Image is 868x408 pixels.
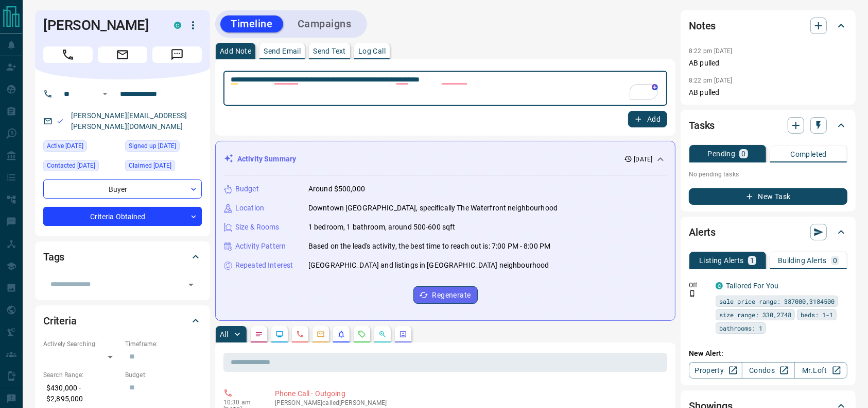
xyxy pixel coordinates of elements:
p: Activity Pattern [235,241,286,252]
svg: Email Valid [57,118,64,125]
p: Downtown [GEOGRAPHIC_DATA], specifically The Waterfront neighbourhood [308,203,558,214]
div: Notes [689,13,847,38]
svg: Notes [255,330,263,338]
a: Tailored For You [726,282,778,290]
div: Activity Summary[DATE] [224,150,667,169]
p: Around $500,000 [308,184,365,194]
p: [GEOGRAPHIC_DATA] and listings in [GEOGRAPHIC_DATA] neighbourhood [308,260,549,271]
p: AB pulled [689,58,847,69]
div: Sat Aug 16 2025 [43,160,120,174]
p: All [220,331,228,338]
h2: Criteria [43,313,77,329]
p: Completed [790,151,827,158]
span: bathrooms: 1 [719,323,762,333]
div: Tags [43,244,202,269]
p: Send Text [313,47,346,55]
p: Location [235,203,264,214]
p: 8:22 pm [DATE] [689,47,733,55]
button: Add [628,111,667,127]
h2: Alerts [689,224,716,240]
svg: Requests [358,330,366,338]
div: Criteria [43,308,202,333]
p: 10:30 am [223,399,259,406]
p: Actively Searching: [43,339,120,349]
div: condos.ca [174,22,181,29]
a: Property [689,362,742,379]
svg: Lead Browsing Activity [275,330,284,338]
span: beds: 1-1 [801,309,833,320]
button: Open [184,278,198,292]
p: 0 [833,257,837,264]
svg: Calls [296,330,304,338]
a: Condos [742,362,795,379]
p: 0 [741,150,745,157]
p: [PERSON_NAME] called [PERSON_NAME] [275,399,663,406]
div: condos.ca [716,282,723,289]
p: 1 [750,257,754,264]
p: Log Call [358,47,386,55]
p: Phone Call - Outgoing [275,388,663,399]
p: Add Note [220,47,251,55]
span: Claimed [DATE] [129,160,171,171]
p: Search Range: [43,370,120,380]
div: Sat Aug 16 2025 [125,140,202,155]
span: size range: 330,2748 [719,309,791,320]
button: New Task [689,188,847,205]
p: Pending [708,150,736,157]
p: Listing Alerts [699,257,744,264]
span: Call [43,46,93,63]
div: Alerts [689,220,847,244]
div: Criteria Obtained [43,207,202,226]
div: Tasks [689,113,847,138]
h2: Tasks [689,117,715,134]
h2: Tags [43,249,64,265]
svg: Push Notification Only [689,290,696,297]
p: Off [689,281,709,290]
a: Mr.Loft [794,362,847,379]
span: Signed up [DATE] [129,141,176,151]
button: Timeline [220,15,283,32]
p: [DATE] [634,155,653,164]
button: Campaigns [287,15,362,32]
p: No pending tasks [689,167,847,182]
p: Repeated Interest [235,260,293,271]
p: New Alert: [689,348,847,359]
p: Budget: [125,370,202,380]
p: 1 bedroom, 1 bathroom, around 500-600 sqft [308,222,456,233]
span: Contacted [DATE] [47,160,95,171]
p: Activity Summary [237,154,296,165]
span: Email [98,46,147,63]
p: Timeframe: [125,339,202,349]
span: sale price range: 387000,3184500 [719,296,835,306]
p: Building Alerts [778,257,827,264]
svg: Opportunities [378,330,387,338]
p: Size & Rooms [235,222,280,233]
p: $430,000 - $2,895,000 [43,380,120,407]
svg: Emails [317,330,325,338]
div: Sat Aug 16 2025 [43,140,120,155]
h2: Notes [689,18,716,34]
span: Message [152,46,202,63]
span: Active [DATE] [47,141,83,151]
svg: Listing Alerts [337,330,345,338]
div: Buyer [43,179,202,199]
button: Open [99,88,111,100]
p: Send Email [264,47,301,55]
p: AB pulled [689,87,847,98]
p: 8:22 pm [DATE] [689,77,733,84]
div: Sat Aug 16 2025 [125,160,202,174]
h1: [PERSON_NAME] [43,17,159,34]
p: Budget [235,184,259,194]
button: Regenerate [413,286,478,304]
p: Based on the lead's activity, the best time to reach out is: 7:00 PM - 8:00 PM [308,241,550,252]
svg: Agent Actions [399,330,407,338]
a: [PERSON_NAME][EMAIL_ADDRESS][PERSON_NAME][DOMAIN_NAME] [71,111,187,130]
textarea: To enrich screen reader interactions, please activate Accessibility in Grammarly extension settings [231,75,660,102]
